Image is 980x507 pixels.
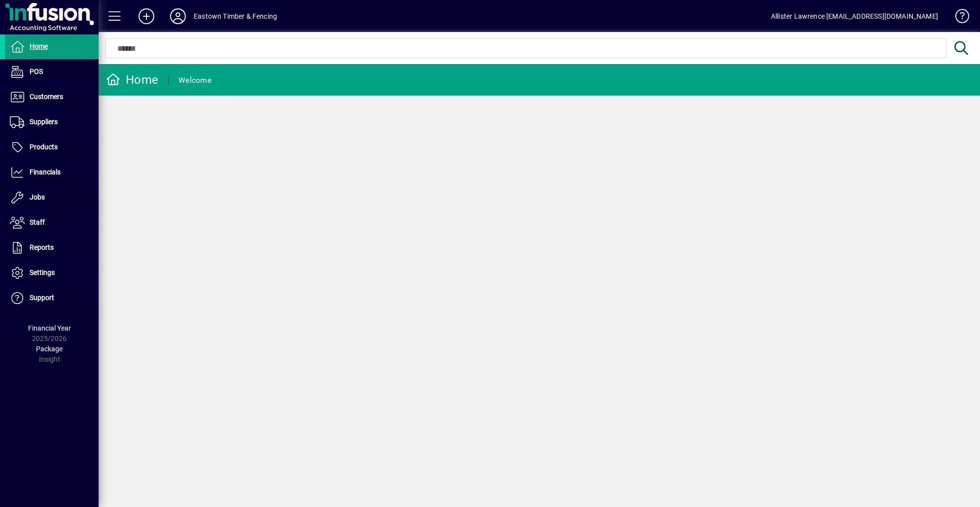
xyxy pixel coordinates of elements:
[131,7,162,25] button: Add
[178,72,211,88] div: Welcome
[5,160,99,185] a: Financials
[30,193,45,201] span: Jobs
[5,185,99,210] a: Jobs
[36,345,63,353] span: Package
[5,236,99,260] a: Reports
[106,72,158,88] div: Home
[28,324,71,332] span: Financial Year
[30,294,54,302] span: Support
[162,7,194,25] button: Profile
[30,42,48,50] span: Home
[30,243,54,251] span: Reports
[5,261,99,285] a: Settings
[5,286,99,310] a: Support
[5,85,99,109] a: Customers
[30,218,45,226] span: Staff
[30,118,58,126] span: Suppliers
[194,8,277,24] div: Eastown Timber & Fencing
[5,135,99,160] a: Products
[30,168,61,176] span: Financials
[5,60,99,84] a: POS
[948,2,968,34] a: Knowledge Base
[30,143,58,151] span: Products
[771,8,938,24] div: Allister Lawrence [EMAIL_ADDRESS][DOMAIN_NAME]
[5,110,99,135] a: Suppliers
[5,210,99,235] a: Staff
[30,269,55,276] span: Settings
[30,93,63,101] span: Customers
[30,68,43,75] span: POS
